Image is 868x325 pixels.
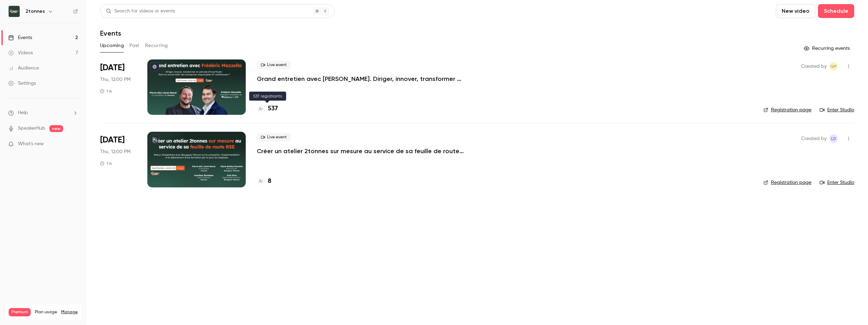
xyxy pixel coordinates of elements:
a: 537 [257,104,278,113]
div: 1 h [100,161,112,166]
span: Louis de Jabrun [829,134,838,143]
a: SpeakerHub [18,125,45,132]
span: Created by [801,134,827,143]
span: GP [830,62,837,71]
button: Past [129,40,139,51]
img: 2tonnes [9,6,20,17]
div: Events [8,34,32,41]
button: Recurring [145,40,168,51]
a: Créer un atelier 2tonnes sur mesure au service de sa feuille de route RSE [257,147,464,155]
a: Enter Studio [820,106,854,113]
span: Live event [257,61,291,69]
span: What's new [18,140,44,148]
a: Registration page [763,106,811,113]
h6: 2tonnes [26,8,45,15]
span: Ld [831,134,836,143]
a: Grand entretien avec [PERSON_NAME]. Diriger, innover, transformer en période d’incertitude : peut... [257,75,464,83]
span: Thu, 12:00 PM [100,148,130,155]
span: Gabrielle Piot [829,62,838,71]
div: Oct 16 Thu, 12:00 PM (Europe/Paris) [100,59,136,115]
span: Plan usage [35,309,57,315]
a: Manage [61,309,78,315]
span: Created by [801,62,827,71]
div: Videos [8,49,33,56]
a: Registration page [763,179,811,186]
button: Upcoming [100,40,124,51]
h4: 537 [268,104,278,113]
div: Audience [8,65,39,72]
button: New video [776,4,815,18]
a: Enter Studio [820,179,854,186]
button: Recurring events [801,43,854,54]
span: [DATE] [100,134,125,146]
a: 8 [257,177,271,186]
span: Premium [9,308,31,316]
button: Schedule [818,4,854,18]
span: Thu, 12:00 PM [100,76,130,83]
iframe: Noticeable Trigger [70,141,78,147]
span: [DATE] [100,62,125,73]
h4: 8 [268,177,271,186]
div: Search for videos or events [106,8,175,15]
span: new [49,125,63,132]
div: Oct 23 Thu, 12:00 PM (Europe/Paris) [100,132,136,187]
span: Help [18,109,28,117]
h1: Events [100,29,121,37]
span: Live event [257,133,291,141]
li: help-dropdown-opener [8,109,78,117]
div: Settings [8,80,36,87]
div: 1 h [100,89,112,94]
